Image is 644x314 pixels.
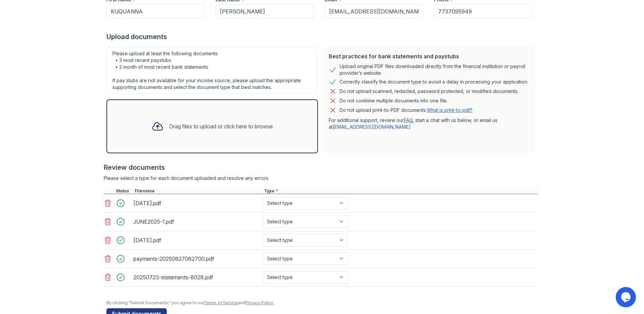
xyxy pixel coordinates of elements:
a: [EMAIL_ADDRESS][DOMAIN_NAME] [333,124,411,130]
div: By clicking "Submit Documents," you agree to our and [106,300,538,306]
div: Please select a type for each document uploaded and resolve any errors. [104,175,538,182]
div: Please upload at least the following documents: • 3 most recent paystubs • 2 month of most recent... [106,47,318,94]
a: Terms of Service [204,300,238,305]
div: Upload documents [106,32,538,41]
div: 20250723-statements-8028.pdf [133,272,260,283]
a: FAQ [404,117,413,123]
div: [DATE].pdf [133,198,260,209]
div: Review documents [104,163,538,172]
a: What is print-to-pdf? [427,107,473,113]
div: Type [263,188,538,194]
div: Status [115,188,133,194]
a: Privacy Policy. [246,300,274,305]
p: Do not upload print-to-PDF documents. [340,107,473,114]
div: Best practices for bank statements and paystubs [329,52,529,60]
div: [DATE].pdf [133,235,260,246]
div: Upload original PDF files downloaded directly from the financial institution or payroll provider’... [340,63,529,76]
p: For additional support, review our , start a chat with us below, or email us at [329,117,529,130]
div: Drag files to upload or click here to browse [169,122,273,130]
div: Filename [133,188,263,194]
div: Correctly classify the document type to avoid a delay in processing your application. [340,78,528,86]
div: payments-20250827062700.pdf [133,253,260,264]
iframe: chat widget [616,287,637,307]
div: Do not combine multiple documents into one file. [340,97,448,105]
div: JUNE2025-1.pdf [133,216,260,227]
div: Do not upload scanned, redacted, password protected, or modified documents. [340,87,518,95]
